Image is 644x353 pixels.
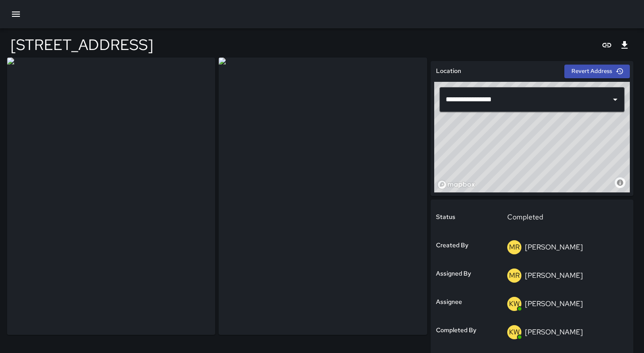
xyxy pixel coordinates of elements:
h6: Created By [436,241,468,250]
img: request_images%2Fff7bb730-720b-11f0-a9f7-49e6d3ba8ff2 [7,58,215,335]
button: Copy link [598,36,616,54]
p: [PERSON_NAME] [525,327,583,337]
h6: Assigned By [436,269,471,279]
h6: Status [436,212,455,222]
p: [PERSON_NAME] [525,242,583,252]
button: Revert Address [564,65,630,78]
p: KW [509,299,520,309]
h6: Completed By [436,326,476,335]
img: request_images%2F94b420a0-7223-11f0-9fa4-bd745b2a0972 [219,58,427,335]
p: MR [509,270,520,281]
h6: Location [436,66,461,76]
p: [PERSON_NAME] [525,271,583,280]
p: MR [509,242,520,253]
p: Completed [507,212,622,223]
h6: Assignee [436,297,462,307]
h4: [STREET_ADDRESS] [11,35,153,54]
button: Export [616,36,633,54]
button: Open [609,93,621,106]
p: KW [509,327,520,338]
p: [PERSON_NAME] [525,299,583,308]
